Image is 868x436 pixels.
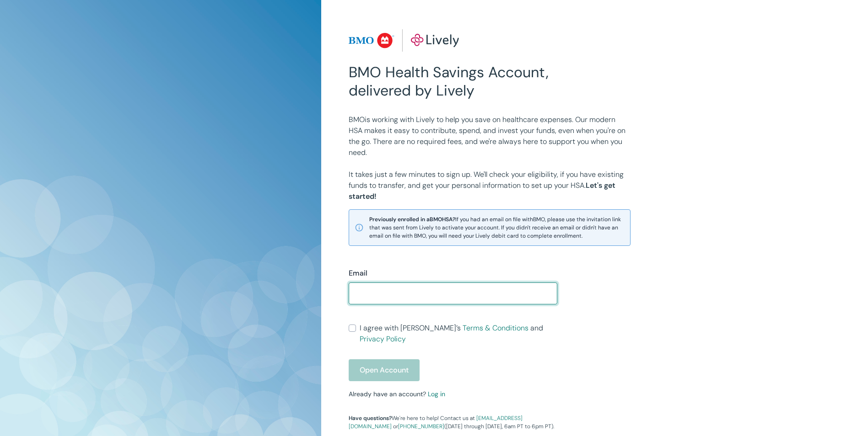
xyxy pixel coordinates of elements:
h2: BMO Health Savings Account, delivered by Lively [349,63,557,100]
a: [PHONE_NUMBER] [398,423,444,430]
strong: Previously enrolled in a BMO HSA? [369,216,455,223]
p: It takes just a few minutes to sign up. We'll check your eligibility, if you have existing funds ... [349,169,631,202]
span: I agree with [PERSON_NAME]’s and [360,323,557,345]
p: We're here to help! Contact us at or ([DATE] through [DATE], 6am PT to 6pm PT). [349,414,557,431]
small: Already have an account? [349,390,445,398]
a: Log in [428,390,445,398]
span: If you had an email on file with BMO , please use the invitation link that was sent from Lively t... [369,215,625,240]
label: Email [349,268,367,279]
p: BMO is working with Lively to help you save on healthcare expenses. Our modern HSA makes it easy ... [349,114,631,158]
strong: Have questions? [349,415,392,422]
img: Lively [349,29,459,52]
a: Terms & Conditions [463,323,528,333]
a: Privacy Policy [360,334,406,344]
